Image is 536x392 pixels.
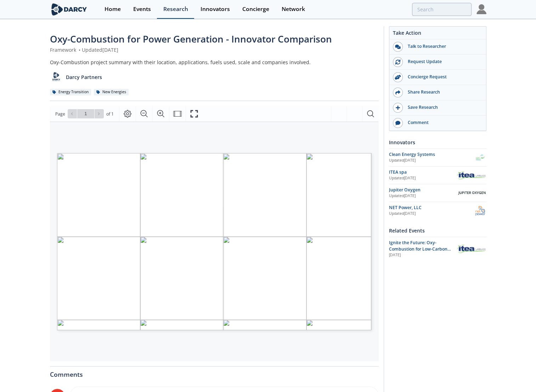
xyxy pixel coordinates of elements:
[389,151,486,164] a: Clean Energy Systems Updated[DATE] Clean Energy Systems
[389,187,457,193] div: Jupiter Oxygen
[389,252,452,258] div: [DATE]
[94,89,129,95] div: New Energies
[242,6,269,12] div: Concierge
[201,6,230,12] div: Innovators
[389,193,457,199] div: Updated [DATE]
[282,6,305,12] div: Network
[105,6,121,12] div: Home
[389,240,451,259] span: Ignite the Future: Oxy-Combustion for Low-Carbon Power
[50,366,379,378] div: Comments
[403,58,482,65] div: Request Update
[389,240,486,258] a: Ignite the Future: Oxy-Combustion for Low-Carbon Power [DATE] ITEA spa
[50,46,379,54] div: Framework Updated [DATE]
[412,3,472,16] input: Advanced Search
[403,43,482,50] div: Talk to Researcher
[403,74,482,80] div: Concierge Request
[457,243,486,254] img: ITEA spa
[474,205,486,217] img: NET Power, LLC
[389,211,474,217] div: Updated [DATE]
[163,6,188,12] div: Research
[50,89,91,95] div: Energy Transition
[389,205,486,217] a: NET Power, LLC Updated[DATE] NET Power, LLC
[457,189,486,197] img: Jupiter Oxygen
[389,205,474,211] div: NET Power, LLC
[50,3,89,16] img: logo-wide.svg
[403,104,482,111] div: Save Research
[403,119,482,126] div: Comment
[389,175,457,181] div: Updated [DATE]
[389,151,474,158] div: Clean Energy Systems
[389,136,486,149] div: Innovators
[50,58,379,66] div: Oxy-Combustion project summary with their location, applications, fuels used, scale and companies...
[389,158,474,163] div: Updated [DATE]
[389,187,486,199] a: Jupiter Oxygen Updated[DATE] Jupiter Oxygen
[474,151,486,164] img: Clean Energy Systems
[389,224,486,237] div: Related Events
[403,89,482,95] div: Share Research
[476,4,486,14] img: Profile
[389,29,486,39] div: Take Action
[66,73,102,81] p: Darcy Partners
[78,46,82,53] span: •
[389,169,457,175] div: ITEA spa
[50,33,332,45] span: Oxy-Combustion for Power Generation - Innovator Comparison
[389,169,486,181] a: ITEA spa Updated[DATE] ITEA spa
[133,6,151,12] div: Events
[457,170,486,180] img: ITEA spa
